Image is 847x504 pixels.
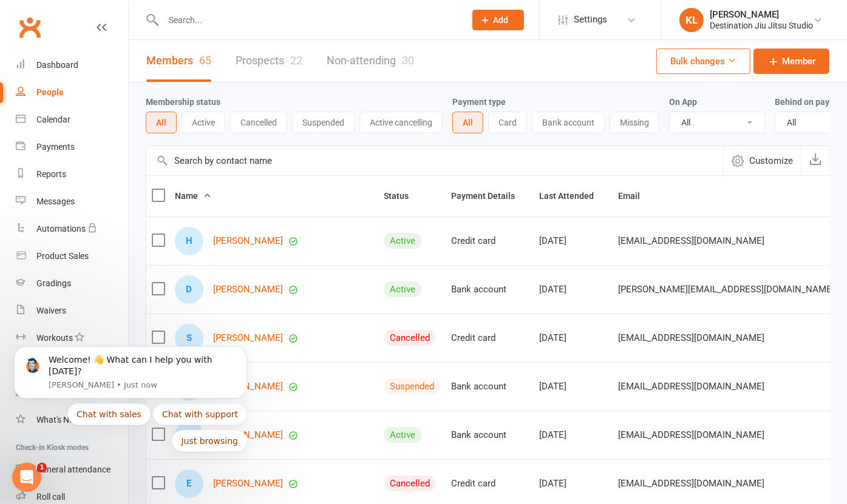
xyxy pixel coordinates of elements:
div: [DATE] [539,381,607,392]
span: Settings [574,6,607,33]
button: Card [488,112,527,133]
div: Bank account [451,430,528,440]
div: Workouts [36,333,73,343]
a: Prospects22 [236,40,302,82]
span: Payment Details [451,191,528,201]
span: 1 [37,463,47,472]
div: Automations [36,224,86,234]
input: Search by contact name [146,146,723,175]
a: Members65 [146,40,211,82]
button: Email [618,189,653,203]
span: [EMAIL_ADDRESS][DOMAIN_NAME] [618,229,764,252]
button: Bank account [532,112,605,133]
span: Name [175,191,211,201]
button: Active cancelling [359,112,443,133]
button: Cancelled [230,112,287,133]
div: D [175,275,203,304]
div: [DATE] [539,479,607,489]
div: Calendar [36,115,70,124]
div: Gradings [36,278,71,288]
a: Calendar [16,106,128,133]
div: Reports [36,169,66,179]
div: Product Sales [36,251,89,261]
button: Customize [723,146,801,175]
label: Payment type [452,97,506,107]
label: On App [669,97,697,107]
div: Destination Jiu Jitsu Studio [710,20,813,31]
div: [DATE] [539,284,607,295]
span: Email [618,191,653,201]
a: Gradings [16,270,128,297]
div: Messages [36,197,75,206]
a: Payments [16,133,128,161]
button: All [146,112,177,133]
button: All [452,112,483,133]
a: People [16,79,128,106]
div: Credit card [451,333,528,343]
div: Credit card [451,479,528,489]
div: Dashboard [36,60,78,70]
a: [PERSON_NAME] [213,333,283,343]
span: Add [494,15,509,25]
span: [EMAIL_ADDRESS][DOMAIN_NAME] [618,375,764,398]
div: Credit card [451,236,528,246]
button: Add [472,10,524,30]
div: Bank account [451,381,528,392]
div: Active [384,281,421,297]
div: Roll call [36,492,65,502]
button: Suspended [292,112,355,133]
a: [PERSON_NAME] [213,479,283,489]
a: Member [753,49,829,74]
a: Automations [16,215,128,243]
a: [PERSON_NAME] [213,284,283,295]
div: Active [384,427,421,443]
iframe: Intercom notifications message [9,345,252,471]
iframe: Intercom live chat [12,463,41,492]
label: Membership status [146,97,220,107]
div: Active [384,233,421,249]
div: 65 [199,54,211,67]
div: Suspended [384,378,440,394]
div: Waivers [36,306,66,315]
button: Last Attended [539,189,607,203]
div: Payments [36,142,75,152]
span: [EMAIL_ADDRESS][DOMAIN_NAME] [618,423,764,446]
div: Cancelled [384,330,436,346]
span: [EMAIL_ADDRESS][DOMAIN_NAME] [618,326,764,349]
a: Messages [16,188,128,215]
span: Member [782,54,815,69]
div: [DATE] [539,236,607,246]
div: E [175,469,203,498]
span: [EMAIL_ADDRESS][DOMAIN_NAME] [618,472,764,495]
button: Active [182,112,225,133]
span: Last Attended [539,191,607,201]
div: Cancelled [384,475,436,491]
div: [DATE] [539,333,607,343]
a: Waivers [16,297,128,324]
div: 22 [290,54,302,67]
button: Payment Details [451,189,528,203]
button: Missing [610,112,659,133]
div: S [175,324,203,352]
div: [PERSON_NAME] [710,9,813,20]
a: Workouts [16,324,128,352]
span: Customize [749,153,793,168]
button: Status [384,189,422,203]
a: Dashboard [16,52,128,79]
button: Name [175,189,211,203]
a: Clubworx [15,12,45,42]
button: Bulk changes [656,49,750,74]
div: People [36,87,64,97]
div: 30 [402,54,414,67]
div: [DATE] [539,430,607,440]
div: Bank account [451,284,528,295]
